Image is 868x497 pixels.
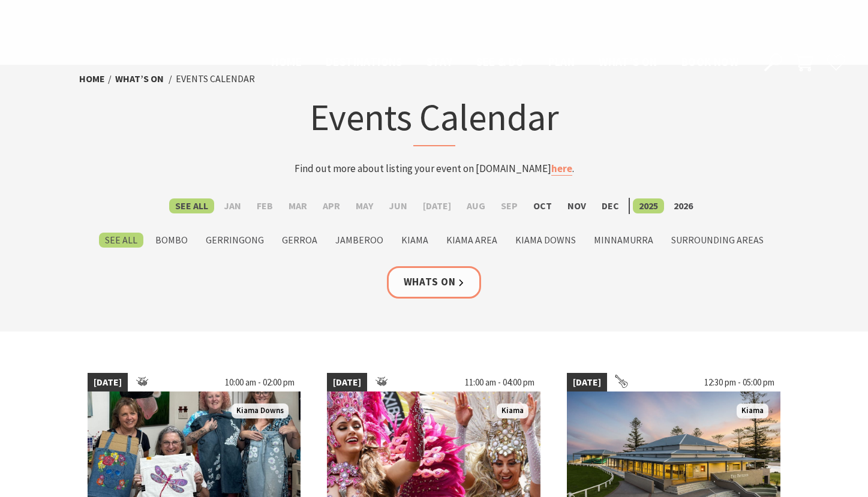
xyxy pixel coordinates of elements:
[327,373,367,392] span: [DATE]
[681,55,738,69] span: Book now
[218,198,247,213] label: Jan
[232,403,289,418] span: Kiama Downs
[88,373,128,392] span: [DATE]
[259,53,750,73] nav: Main Menu
[219,373,301,392] span: 10:00 am - 02:00 pm
[251,198,279,213] label: Feb
[271,55,302,69] span: Home
[427,55,453,69] span: Stay
[561,198,592,213] label: Nov
[395,233,434,248] label: Kiama
[548,55,575,69] span: Plan
[527,198,558,213] label: Oct
[326,55,403,69] span: Destinations
[668,198,699,213] label: 2026
[99,233,143,248] label: See All
[440,233,503,248] label: Kiama Area
[417,198,457,213] label: [DATE]
[169,198,214,213] label: See All
[276,233,323,248] label: Gerroa
[509,233,582,248] label: Kiama Downs
[665,233,770,248] label: Surrounding Areas
[495,198,524,213] label: Sep
[588,233,659,248] label: Minnamurra
[599,55,657,69] span: What’s On
[461,198,491,213] label: Aug
[476,55,524,69] span: See & Do
[317,198,346,213] label: Apr
[329,233,389,248] label: Jamberoo
[350,198,379,213] label: May
[200,233,270,248] label: Gerringong
[387,266,482,298] a: Whats On
[596,198,625,213] label: Dec
[149,233,194,248] label: Bombo
[633,198,664,213] label: 2025
[567,373,607,392] span: [DATE]
[551,162,572,176] a: here
[283,198,313,213] label: Mar
[199,161,669,177] p: Find out more about listing your event on [DOMAIN_NAME] .
[383,198,413,213] label: Jun
[459,373,540,392] span: 11:00 am - 04:00 pm
[698,373,780,392] span: 12:30 pm - 05:00 pm
[497,403,528,418] span: Kiama
[737,403,768,418] span: Kiama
